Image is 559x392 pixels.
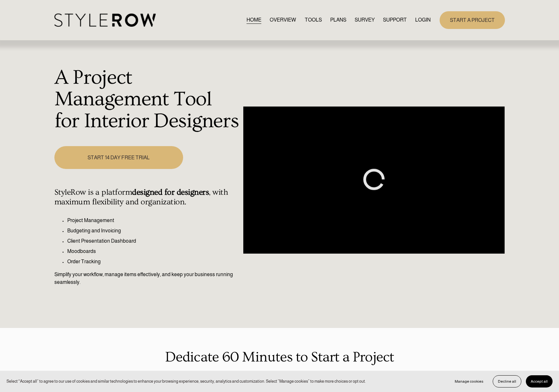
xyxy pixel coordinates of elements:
span: SUPPORT [383,16,407,24]
p: Project Management [67,217,240,224]
span: Manage cookies [455,379,483,384]
p: Budgeting and Invoicing [67,227,240,235]
a: SURVEY [355,16,375,24]
a: START 14 DAY FREE TRIAL [54,146,183,169]
a: LOGIN [415,16,431,24]
p: Simplify your workflow, manage items effectively, and keep your business running seamlessly. [54,271,240,286]
span: Decline all [498,379,516,384]
button: Decline all [493,375,521,387]
a: TOOLS [305,16,322,24]
p: Order Tracking [67,258,240,266]
a: START A PROJECT [440,11,505,29]
p: Moodboards [67,247,240,255]
a: OVERVIEW [270,16,296,24]
span: Accept all [531,379,548,384]
img: StyleRow [54,14,156,27]
a: PLANS [330,16,346,24]
p: Select “Accept all” to agree to our use of cookies and similar technologies to enhance your brows... [6,378,366,384]
button: Manage cookies [450,375,488,387]
a: HOME [247,16,261,24]
p: Client Presentation Dashboard [67,237,240,245]
button: Accept all [526,375,553,387]
strong: designed for designers [132,188,209,197]
h1: A Project Management Tool for Interior Designers [54,67,240,132]
a: folder dropdown [383,16,407,24]
h4: StyleRow is a platform , with maximum flexibility and organization. [54,188,240,207]
p: Dedicate 60 Minutes to Start a Project [54,346,505,368]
